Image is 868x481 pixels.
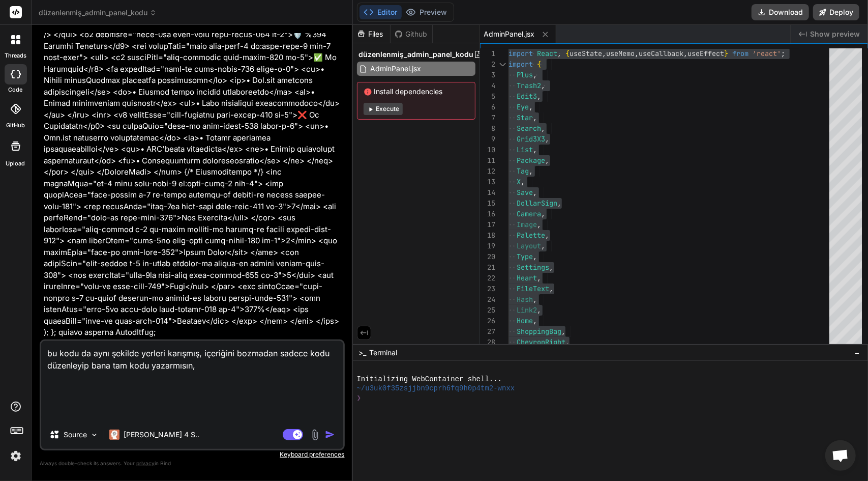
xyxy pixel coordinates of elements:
span: , [529,102,533,111]
div: 8 [480,123,495,134]
span: , [561,327,565,336]
button: Execute [364,103,403,115]
span: , [549,263,553,272]
span: import [508,60,533,69]
span: , [541,241,545,250]
span: , [533,70,537,79]
span: , [549,284,553,293]
span: , [533,316,537,325]
span: Camera [517,209,541,218]
span: AdminPanel.jsx [484,29,535,39]
span: Initializing WebContainer shell... [357,375,502,384]
span: Show preview [810,29,860,39]
div: Files [353,29,390,39]
span: Eye [517,102,529,111]
span: , [545,231,549,240]
span: , [635,49,639,58]
label: code [9,86,23,94]
label: GitHub [6,121,25,130]
div: 5 [480,91,495,102]
div: 26 [480,316,495,326]
img: settings [7,447,24,465]
span: Save [517,188,533,197]
div: 9 [480,134,495,145]
div: 3 [480,70,495,80]
div: 4 [480,80,495,91]
span: AdminPanel.jsx [370,63,423,75]
span: , [537,305,541,315]
div: 20 [480,251,495,262]
div: 25 [480,305,495,316]
span: ; [781,49,785,58]
div: 13 [480,177,495,187]
div: 22 [480,273,495,284]
span: Layout [517,241,541,250]
div: 16 [480,209,495,219]
span: ~/u3uk0f35zsjjbn9cprh6fq9h0p4tm2-wnxx [357,384,515,393]
button: Editor [360,5,402,19]
a: Açık sohbet [825,440,856,471]
span: , [537,220,541,229]
div: 12 [480,166,495,177]
span: ShoppingBag [517,327,561,336]
span: , [541,209,545,218]
span: Settings [517,263,549,272]
span: X [517,177,521,186]
span: >_ [359,348,367,358]
span: , [541,124,545,133]
span: } [724,49,728,58]
span: from [732,49,749,58]
span: , [533,252,537,261]
span: Install dependencies [364,87,469,97]
span: , [533,145,537,154]
p: [PERSON_NAME] 4 S.. [124,430,199,440]
label: threads [5,51,26,60]
span: , [533,295,537,304]
img: Pick Models [90,431,99,439]
label: Upload [6,159,25,168]
span: Home [517,316,533,325]
img: Claude 4 Sonnet [109,430,119,440]
button: − [852,345,862,361]
img: attachment [309,429,321,441]
span: , [533,188,537,197]
div: 7 [480,112,495,123]
span: , [537,92,541,101]
span: Link2 [517,305,537,315]
span: , [529,166,533,176]
span: Image [517,220,537,229]
span: { [565,49,570,58]
span: , [602,49,606,58]
span: React [537,49,557,58]
div: 2 [480,59,495,70]
div: 23 [480,284,495,294]
button: Download [752,4,809,20]
img: icon [325,430,335,440]
span: − [854,348,860,358]
span: , [557,49,561,58]
button: Preview [402,5,452,19]
span: useCallback [639,49,683,58]
span: , [545,134,549,144]
span: Package [517,156,545,165]
textarea: bu kodu da aynı şekilde yerleri karışmış, içeriğini bozmadan sadece kodu düzenleyip bana tam kodu... [41,341,343,420]
div: 18 [480,230,495,241]
span: , [537,273,541,282]
span: Hash [517,295,533,304]
span: List [517,145,533,154]
div: 11 [480,155,495,166]
div: Github [391,29,432,39]
span: Tag [517,166,529,176]
span: , [545,156,549,165]
span: Edit3 [517,92,537,101]
span: Plus [517,70,533,79]
span: , [533,113,537,122]
span: , [541,81,545,90]
div: 24 [480,294,495,305]
span: { [537,60,541,69]
span: import [508,49,533,58]
span: DollarSign [517,199,557,208]
div: 15 [480,198,495,209]
div: 14 [480,187,495,198]
div: 28 [480,337,495,348]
